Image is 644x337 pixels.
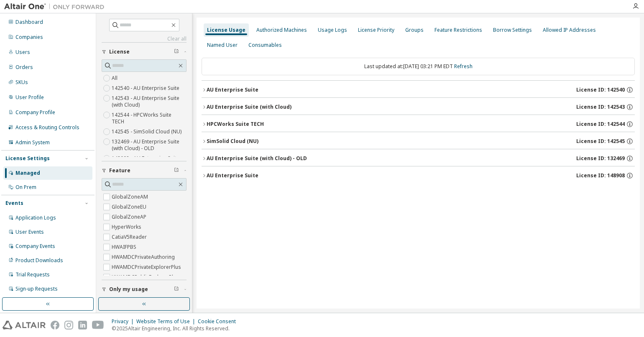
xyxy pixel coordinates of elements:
img: facebook.svg [51,321,59,329]
div: Consumables [248,42,282,49]
label: 142544 - HPCWorks Suite TECH [112,110,187,127]
button: AU Enterprise SuiteLicense ID: 148908 [202,166,635,185]
div: User Profile [15,94,44,101]
div: Website Terms of Use [136,318,198,325]
label: HWAMDCPrivateAuthoring [112,252,176,262]
div: Dashboard [15,19,43,26]
div: Cookie Consent [198,318,241,325]
img: instagram.svg [64,321,73,329]
img: Altair One [4,3,109,11]
label: 148908 - AU Enterprise Suite [112,153,181,163]
span: License ID: 142543 [576,104,625,110]
label: All [112,73,119,83]
div: Orders [15,64,33,71]
label: 142543 - AU Enterprise Suite (with Cloud) [112,93,187,110]
div: HPCWorks Suite TECH [207,121,264,128]
div: Managed [15,170,40,176]
div: Product Downloads [15,257,63,264]
label: GlobalZoneAM [112,192,150,202]
div: Company Profile [15,109,55,116]
div: Usage Logs [318,27,347,33]
button: License [102,43,187,61]
label: HyperWorks [112,222,143,232]
div: Users [15,49,30,56]
label: HWAMDCPrivateExplorerPlus [112,262,183,272]
label: GlobalZoneAP [112,212,148,222]
p: © 2025 Altair Engineering, Inc. All Rights Reserved. [112,325,241,332]
button: AU Enterprise Suite (with Cloud)License ID: 142543 [202,98,635,116]
img: youtube.svg [92,321,104,329]
div: User Events [15,229,44,235]
button: Only my usage [102,280,187,299]
span: License [109,49,130,55]
label: 142540 - AU Enterprise Suite [112,83,181,93]
label: HWAIFPBS [112,242,138,252]
div: Feature Restrictions [434,27,482,33]
div: Last updated at: [DATE] 03:21 PM EDT [202,58,635,75]
img: linkedin.svg [78,321,87,329]
img: altair_logo.svg [3,321,46,329]
span: License ID: 148908 [576,172,625,179]
span: License ID: 132469 [576,155,625,162]
div: Events [5,200,23,207]
div: SimSolid Cloud (NU) [207,138,258,145]
label: 142545 - SimSolid Cloud (NU) [112,127,183,137]
span: License ID: 142544 [576,121,625,128]
div: On Prem [15,184,36,191]
div: AU Enterprise Suite [207,172,258,179]
div: AU Enterprise Suite (with Cloud) [207,104,291,110]
div: Borrow Settings [493,27,532,33]
div: Application Logs [15,214,56,221]
span: Clear filter [174,167,179,174]
div: Access & Routing Controls [15,124,79,131]
div: Admin System [15,139,50,146]
button: SimSolid Cloud (NU)License ID: 142545 [202,132,635,151]
span: Clear filter [174,49,179,55]
button: AU Enterprise Suite (with Cloud) - OLDLicense ID: 132469 [202,149,635,168]
div: AU Enterprise Suite [207,87,258,93]
div: Sign-up Requests [15,286,58,292]
a: Refresh [454,63,473,70]
div: AU Enterprise Suite (with Cloud) - OLD [207,155,307,162]
span: Only my usage [109,286,148,293]
span: License ID: 142540 [576,87,625,93]
label: GlobalZoneEU [112,202,148,212]
div: License Priority [358,27,394,33]
span: License ID: 142545 [576,138,625,145]
div: License Settings [5,155,50,162]
div: Groups [405,27,424,33]
label: 132469 - AU Enterprise Suite (with Cloud) - OLD [112,137,187,153]
div: Named User [207,42,238,49]
span: Feature [109,167,130,174]
div: Privacy [112,318,136,325]
label: CatiaV5Reader [112,232,148,242]
button: AU Enterprise SuiteLicense ID: 142540 [202,81,635,99]
div: Trial Requests [15,271,50,278]
div: Company Events [15,243,55,250]
span: Clear filter [174,286,179,293]
div: Companies [15,34,43,41]
div: Authorized Machines [256,27,307,33]
label: HWAMDCPublicExplorerPlus [112,272,181,282]
div: SKUs [15,79,28,86]
button: Feature [102,161,187,180]
a: Clear all [102,36,187,42]
button: HPCWorks Suite TECHLicense ID: 142544 [202,115,635,133]
div: Allowed IP Addresses [543,27,596,33]
div: License Usage [207,27,245,33]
